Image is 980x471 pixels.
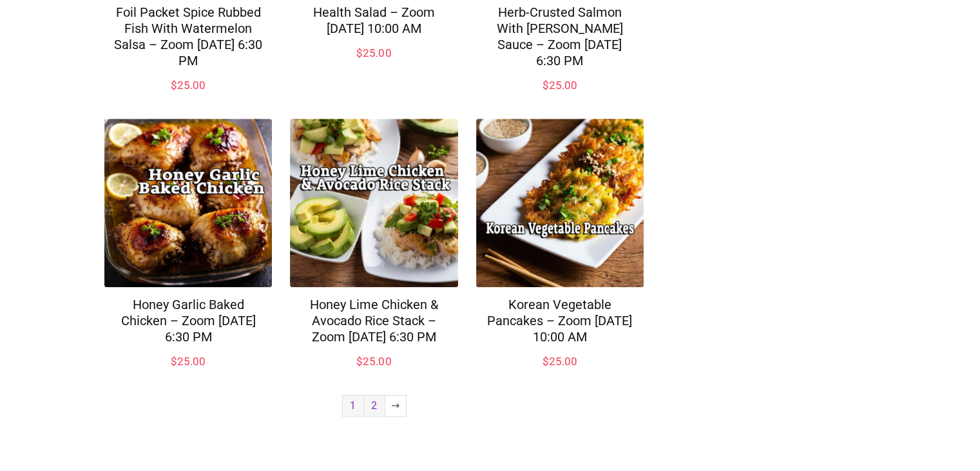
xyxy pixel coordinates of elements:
[487,297,632,345] a: Korean Vegetable Pancakes – Zoom [DATE] 10:00 AM
[543,355,549,368] span: $
[310,297,438,345] a: Honey Lime Chicken & Avocado Rice Stack – Zoom [DATE] 6:30 PM
[476,119,644,286] img: Korean Vegetable Pancakes – Zoom Sunday May 18th, 2025 @ 10:00 AM
[356,46,391,59] bdi: 25.00
[543,79,549,92] span: $
[290,119,457,286] img: Honey Lime Chicken & Avocado Rice Stack – Zoom Monday Aug 11, 2025 @ 6:30 PM
[171,355,206,368] bdi: 25.00
[104,394,645,439] nav: Product Pagination
[114,5,262,68] a: Foil Packet Spice Rubbed Fish With Watermelon Salsa – Zoom [DATE] 6:30 PM
[104,119,272,286] img: Honey Garlic Baked Chicken – Zoom Monday March 24, 2025 @ 6:30 PM
[543,79,577,92] bdi: 25.00
[121,297,256,345] a: Honey Garlic Baked Chicken – Zoom [DATE] 6:30 PM
[356,355,363,368] span: $
[171,79,177,92] span: $
[171,355,177,368] span: $
[356,46,363,59] span: $
[497,5,623,68] a: Herb-Crusted Salmon With [PERSON_NAME] Sauce – Zoom [DATE] 6:30 PM
[171,79,206,92] bdi: 25.00
[543,355,577,368] bdi: 25.00
[343,396,363,416] span: Page 1
[313,5,435,36] a: Health Salad – Zoom [DATE] 10:00 AM
[364,396,385,416] a: Page 2
[356,355,391,368] bdi: 25.00
[385,396,406,416] a: →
